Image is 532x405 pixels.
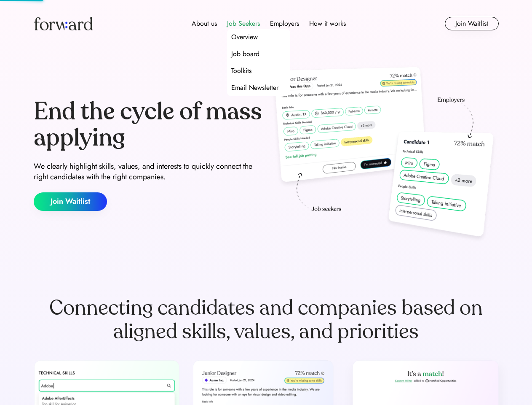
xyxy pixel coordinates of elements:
[231,83,278,93] div: Email Newsletter
[231,49,259,59] div: Job board
[445,17,499,30] button: Join Waitlist
[309,19,346,29] div: How it works
[231,66,251,76] div: Toolkits
[270,19,299,29] div: Employers
[227,19,260,29] div: Job Seekers
[34,192,107,211] button: Join Waitlist
[34,296,499,343] div: Connecting candidates and companies based on aligned skills, values, and priorities
[231,32,258,42] div: Overview
[34,17,93,30] img: Forward logo
[34,99,263,151] div: End the cycle of mass applying
[270,64,499,246] img: hero-image.png
[192,19,217,29] div: About us
[34,161,263,182] div: We clearly highlight skills, values, and interests to quickly connect the right candidates with t...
